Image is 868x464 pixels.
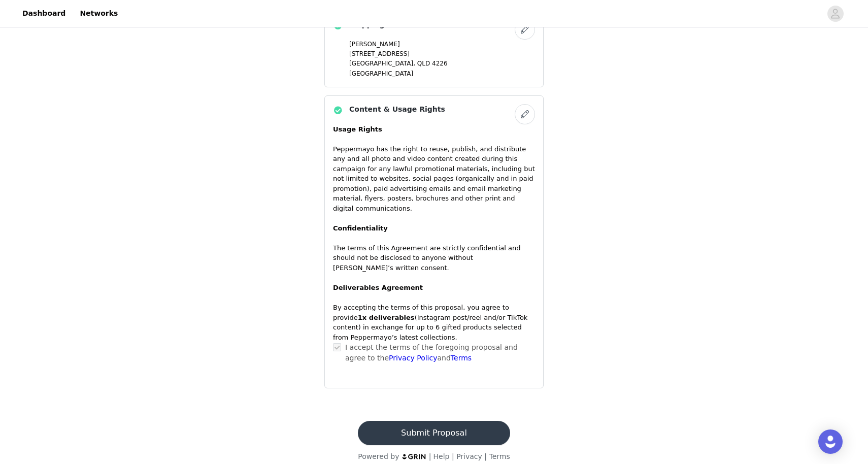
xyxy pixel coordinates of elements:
h4: Content & Usage Rights [349,104,445,115]
a: Privacy Policy [389,354,437,362]
span: | [429,452,431,460]
img: logo [402,453,427,460]
a: Terms [451,354,472,362]
span: | [484,452,487,460]
div: Open Intercom Messenger [818,429,843,454]
p: Peppermayo has the right to reuse, publish, and distribute any and all photo and video content cr... [333,124,535,273]
span: | [452,452,454,460]
a: Networks [74,2,124,25]
span: QLD [417,60,430,67]
p: [PERSON_NAME] [349,40,535,49]
strong: Confidentiality [333,224,388,232]
a: Terms [489,452,510,460]
strong: 1x deliverables [358,314,415,321]
p: I accept the terms of the foregoing proposal and agree to the and [345,342,535,363]
span: [GEOGRAPHIC_DATA], [349,60,415,67]
div: avatar [830,6,840,22]
a: Dashboard [16,2,72,25]
p: [GEOGRAPHIC_DATA] [349,69,535,78]
a: Help [433,452,450,460]
p: By accepting the terms of this proposal, you agree to provide (Instagram post/reel and/or TikTok ... [333,303,535,342]
strong: Deliverables Agreement [333,284,423,291]
div: Shipping Information [324,11,544,87]
a: Privacy [456,452,482,460]
strong: Usage Rights [333,125,382,133]
span: Powered by [358,452,399,460]
div: Content & Usage Rights [324,95,544,388]
span: 4226 [432,60,448,67]
p: [STREET_ADDRESS] [349,49,535,58]
button: Submit Proposal [358,421,510,445]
